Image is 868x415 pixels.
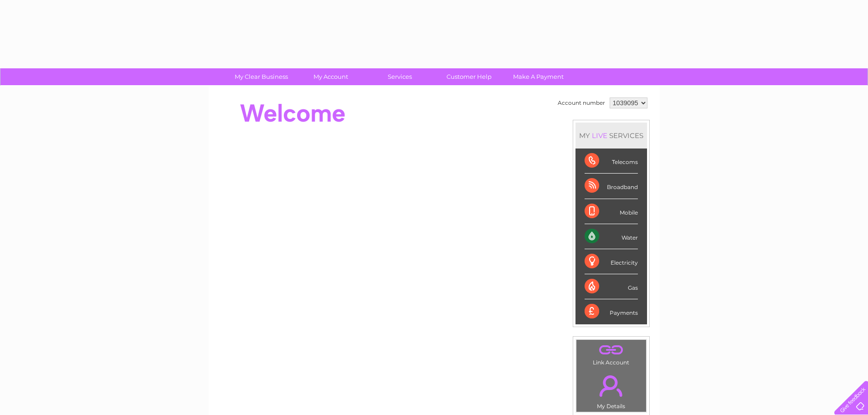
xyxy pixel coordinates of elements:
[576,368,647,412] td: My Details
[585,224,638,249] div: Water
[585,274,638,299] div: Gas
[585,199,638,224] div: Mobile
[362,68,437,85] a: Services
[555,95,607,111] td: Account number
[501,68,576,85] a: Make A Payment
[224,68,299,85] a: My Clear Business
[585,249,638,274] div: Electricity
[585,174,638,199] div: Broadband
[579,342,644,358] a: .
[585,299,638,324] div: Payments
[431,68,507,85] a: Customer Help
[575,123,647,149] div: MY SERVICES
[576,339,647,368] td: Link Account
[585,149,638,174] div: Telecoms
[590,131,609,140] div: LIVE
[579,370,644,402] a: .
[293,68,368,85] a: My Account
